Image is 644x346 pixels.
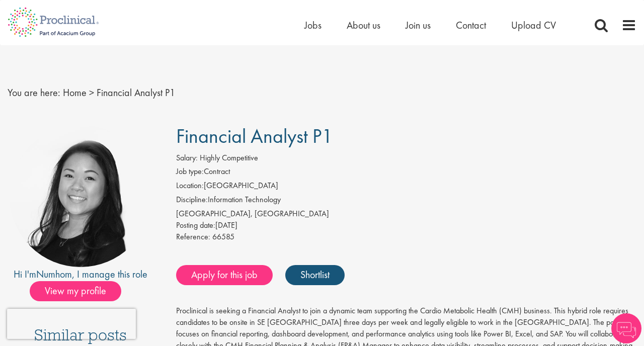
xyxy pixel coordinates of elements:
[176,208,636,220] div: [GEOGRAPHIC_DATA], [GEOGRAPHIC_DATA]
[176,123,333,149] span: Financial Analyst P1
[63,86,87,99] a: breadcrumb link
[30,283,131,296] a: View my profile
[10,125,151,267] img: imeage of recruiter Numhom Sudsok
[7,309,136,339] iframe: reCAPTCHA
[511,19,556,32] a: Upload CV
[176,220,636,231] div: [DATE]
[212,231,234,242] span: 66585
[176,194,636,208] li: Information Technology
[176,231,210,243] label: Reference:
[30,281,121,301] span: View my profile
[176,166,636,180] li: Contract
[406,19,431,32] a: Join us
[456,19,486,32] a: Contact
[176,194,208,206] label: Discipline:
[8,267,153,282] div: Hi I'm , I manage this role
[36,268,72,281] a: Numhom
[97,86,175,99] span: Financial Analyst P1
[176,265,273,285] a: Apply for this job
[8,86,60,99] span: You are here:
[176,152,198,164] label: Salary:
[611,313,641,343] img: Chatbot
[89,86,94,99] span: >
[200,152,258,163] span: Highly Competitive
[176,180,636,194] li: [GEOGRAPHIC_DATA]
[176,220,215,230] span: Posting date:
[285,265,345,285] a: Shortlist
[176,166,204,178] label: Job type:
[176,180,204,192] label: Location:
[304,19,321,32] a: Jobs
[347,19,380,32] a: About us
